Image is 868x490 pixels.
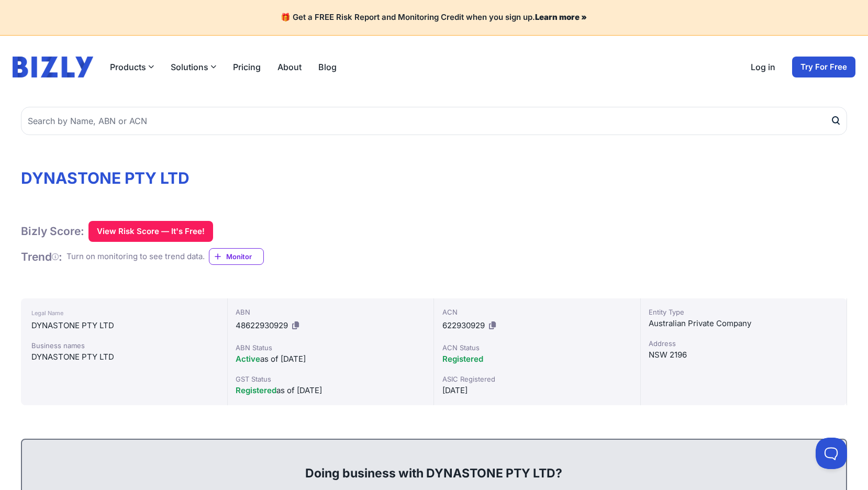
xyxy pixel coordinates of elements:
[442,374,632,384] div: ASIC Registered
[236,384,426,397] div: as of [DATE]
[649,307,839,317] div: Entity Type
[209,248,264,265] a: Monitor
[751,61,775,73] a: Log in
[649,349,839,361] div: NSW 2196
[226,251,263,262] span: Monitor
[236,307,426,317] div: ABN
[318,61,337,73] a: Blog
[31,351,217,363] div: DYNASTONE PTY LTD
[816,438,847,469] iframe: Toggle Customer Support
[233,61,261,73] a: Pricing
[21,250,62,264] h1: Trend :
[21,224,84,238] h1: Bizly Score:
[277,61,302,73] a: About
[442,354,483,364] span: Registered
[66,251,205,263] div: Turn on monitoring to see trend data.
[649,338,839,349] div: Address
[649,317,839,330] div: Australian Private Company
[110,61,154,73] button: Products
[236,353,426,365] div: as of [DATE]
[171,61,216,73] button: Solutions
[536,12,587,22] a: Learn more »
[236,374,426,384] div: GST Status
[31,319,217,332] div: DYNASTONE PTY LTD
[442,384,632,397] div: [DATE]
[236,320,288,330] span: 48622930929
[31,340,217,351] div: Business names
[32,448,836,482] div: Doing business with DYNASTONE PTY LTD?
[442,342,632,353] div: ACN Status
[31,307,217,319] div: Legal Name
[21,107,847,135] input: Search by Name, ABN or ACN
[88,221,213,242] button: View Risk Score — It's Free!
[21,169,847,187] h1: DYNASTONE PTY LTD
[792,57,855,77] a: Try For Free
[442,307,632,317] div: ACN
[236,354,261,364] span: Active
[442,320,485,330] span: 622930929
[13,13,855,23] h4: 🎁 Get a FREE Risk Report and Monitoring Credit when you sign up.
[236,342,426,353] div: ABN Status
[236,385,277,395] span: Registered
